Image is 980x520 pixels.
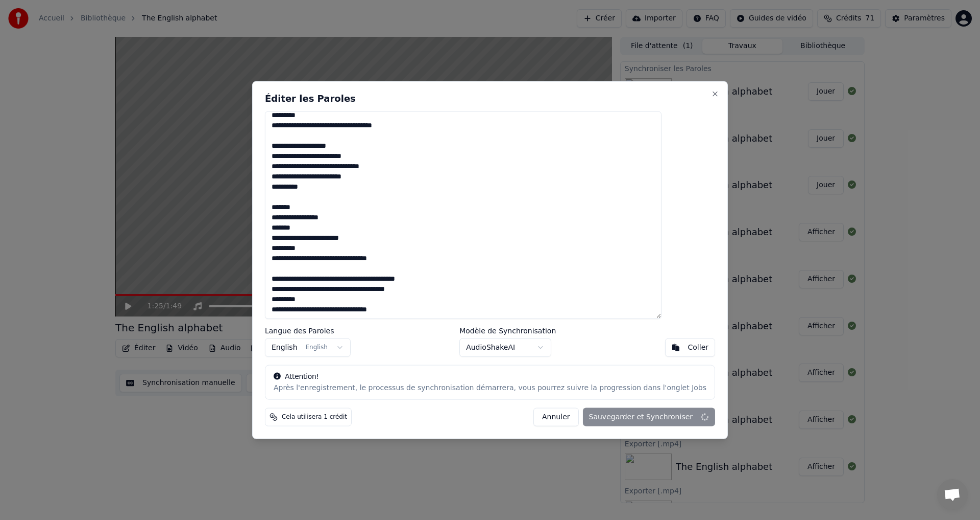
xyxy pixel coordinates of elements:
label: Modèle de Synchronisation [459,327,556,334]
div: Attention! [274,372,706,382]
button: Coller [665,338,716,357]
h2: Éditer les Paroles [265,94,715,103]
button: Annuler [533,408,578,426]
div: Coller [688,343,709,353]
div: Après l'enregistrement, le processus de synchronisation démarrera, vous pourrez suivre la progres... [274,383,706,393]
span: Cela utilisera 1 crédit [282,413,347,421]
label: Langue des Paroles [265,327,351,334]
